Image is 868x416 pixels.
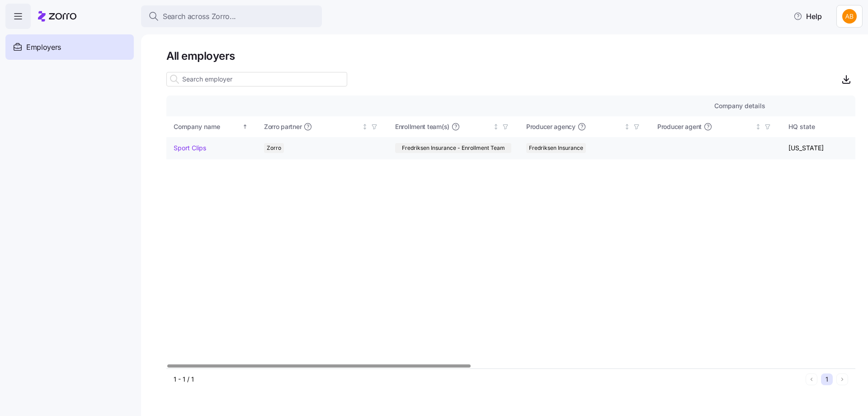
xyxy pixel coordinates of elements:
[174,143,206,153] a: Sport Clips
[519,116,650,137] th: Producer agencyNot sorted
[650,116,781,137] th: Producer agentNot sorted
[163,11,236,22] span: Search across Zorro...
[806,373,817,385] button: Previous page
[493,124,499,130] div: Not sorted
[657,122,702,131] span: Producer agent
[821,373,833,385] button: 1
[264,122,302,131] span: Zorro partner
[624,124,630,130] div: Not sorted
[526,122,576,131] span: Producer agency
[5,34,134,60] a: Employers
[793,11,822,22] span: Help
[166,49,855,63] h1: All employers
[166,72,347,86] input: Search employer
[26,42,61,53] span: Employers
[174,375,802,384] div: 1 - 1 / 1
[786,7,829,25] button: Help
[242,124,248,130] div: Sorted ascending
[529,143,583,153] span: Fredriksen Insurance
[141,5,322,27] button: Search across Zorro...
[362,124,368,130] div: Not sorted
[755,124,761,130] div: Not sorted
[267,143,281,153] span: Zorro
[388,116,519,137] th: Enrollment team(s)Not sorted
[842,9,857,24] img: 42a6513890f28a9d591cc60790ab6045
[402,143,505,153] span: Fredriksen Insurance - Enrollment Team
[257,116,388,137] th: Zorro partnerNot sorted
[166,116,257,137] th: Company nameSorted ascending
[174,122,241,132] div: Company name
[836,373,848,385] button: Next page
[395,122,449,131] span: Enrollment team(s)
